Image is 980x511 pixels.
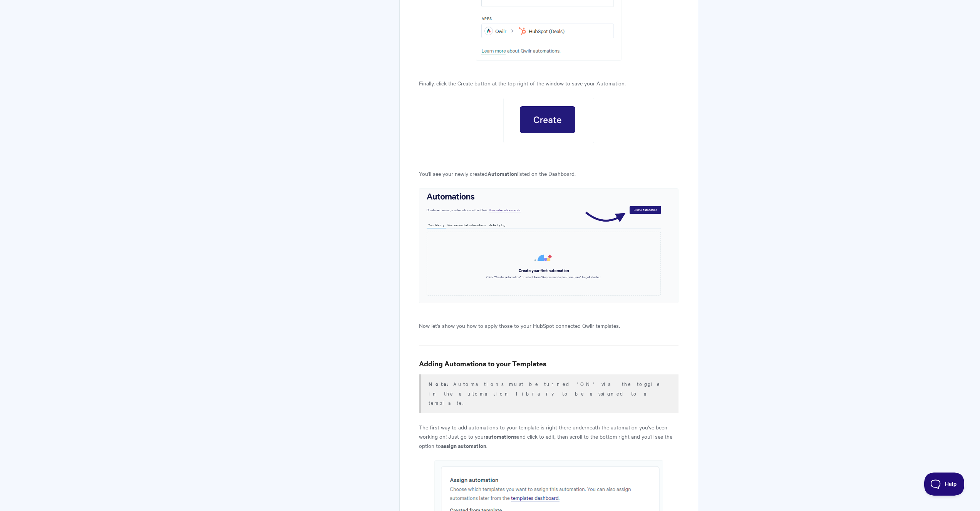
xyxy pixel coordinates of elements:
[924,473,965,496] iframe: Toggle Customer Support
[419,358,678,369] h3: Adding Automations to your Templates
[486,432,517,440] strong: automations
[429,380,453,387] strong: Note:
[429,379,668,407] p: Automations must be turned 'ON' via the toggle in the automation library to be assigned to a temp...
[419,321,678,330] p: Now let's show you how to apply those to your HubSpot connected Qwilr templates.
[419,188,678,303] img: file-Xl4srUt0nU.png
[419,78,678,88] p: Finally, click the Create button at the top right of the window to save your Automation.
[487,169,517,177] strong: Automation
[503,98,594,143] img: file-cwX1CyUGLl.png
[419,422,678,450] p: The first way to add automations to your template is right there underneath the automation you've...
[441,441,486,449] strong: assign automation
[419,169,678,178] p: You'll see your newly created listed on the Dashboard.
